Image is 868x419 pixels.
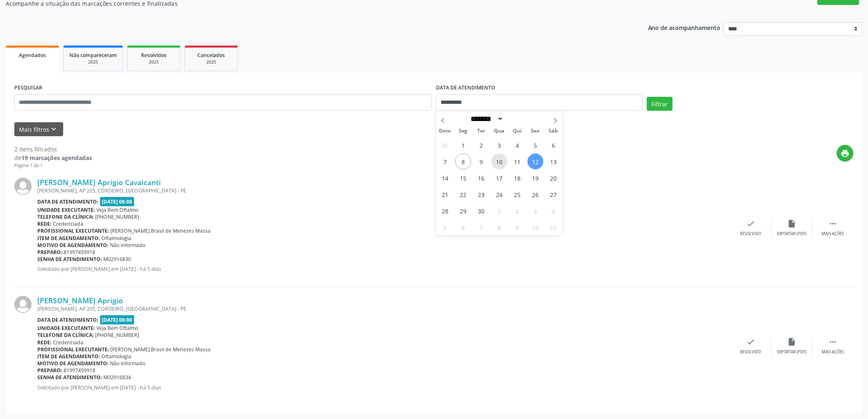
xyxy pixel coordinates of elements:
[468,114,504,123] select: Month
[509,153,525,169] span: Setembro 11, 2025
[544,128,562,134] span: Sáb
[740,349,761,355] div: Resolvido
[473,203,489,219] span: Setembro 30, 2025
[37,339,52,346] b: Rede:
[100,197,135,206] span: [DATE] 08:00
[491,219,507,235] span: Outubro 8, 2025
[133,59,174,65] div: 2025
[491,153,507,169] span: Setembro 10, 2025
[50,125,59,134] i: keyboard_arrow_down
[437,153,453,169] span: Setembro 7, 2025
[64,249,96,256] span: 81997459918
[110,360,146,367] span: Não informado
[528,153,544,169] span: Setembro 12, 2025
[97,206,139,213] span: Veja Bem Oftalmo
[472,128,490,134] span: Ter
[191,59,232,65] div: 2025
[37,332,94,339] b: Telefone da clínica:
[100,315,135,325] span: [DATE] 08:00
[37,249,62,256] b: Preparo:
[37,296,123,305] a: [PERSON_NAME] Aprigio
[37,242,109,249] b: Motivo de agendamento:
[528,203,544,219] span: Outubro 3, 2025
[509,170,525,186] span: Setembro 18, 2025
[64,367,96,374] span: 81997459918
[37,316,98,323] b: Data de atendimento:
[528,219,544,235] span: Outubro 10, 2025
[104,374,131,381] span: M02916834
[473,186,489,202] span: Setembro 23, 2025
[102,353,132,360] span: Oftalmologia
[37,178,161,187] a: [PERSON_NAME] Aprigio Cavalcanti
[37,235,100,242] b: Item de agendamento:
[777,349,807,355] div: Exportar (PDF)
[37,367,62,374] b: Preparo:
[110,242,146,249] span: Não informado
[14,162,92,169] div: Página 1 de 1
[473,137,489,153] span: Setembro 2, 2025
[37,374,102,381] b: Senha de atendimento:
[837,145,854,162] button: print
[53,339,84,346] span: Credenciada
[97,325,139,332] span: Veja Bem Oftalmo
[14,296,32,313] img: img
[111,346,211,353] span: [PERSON_NAME] Brasil de Menezes Massa
[528,137,544,153] span: Setembro 5, 2025
[490,128,508,134] span: Qua
[546,170,562,186] span: Setembro 20, 2025
[508,128,526,134] span: Qui
[37,305,731,312] div: [PERSON_NAME], AP 205, CORDEIRO, [GEOGRAPHIC_DATA] - PE
[455,153,471,169] span: Setembro 8, 2025
[21,154,92,162] strong: 19 marcações agendadas
[526,128,544,134] span: Sex
[37,266,731,272] p: Solicitado por [PERSON_NAME] em [DATE] - há 5 dias
[53,220,84,227] span: Credenciada
[96,213,139,220] span: [PHONE_NUMBER]
[647,97,673,111] button: Filtrar
[437,219,453,235] span: Outubro 5, 2025
[841,149,850,158] i: print
[491,186,507,202] span: Setembro 24, 2025
[509,219,525,235] span: Outubro 9, 2025
[777,231,807,237] div: Exportar (PDF)
[455,137,471,153] span: Setembro 1, 2025
[455,170,471,186] span: Setembro 15, 2025
[37,213,94,220] b: Telefone da clínica:
[455,186,471,202] span: Setembro 22, 2025
[747,219,756,228] i: check
[104,256,131,263] span: M02916830
[509,137,525,153] span: Setembro 4, 2025
[829,219,838,228] i: 
[528,186,544,202] span: Setembro 26, 2025
[14,82,42,94] label: PESQUISAR
[546,137,562,153] span: Setembro 6, 2025
[37,384,731,391] p: Solicitado por [PERSON_NAME] em [DATE] - há 5 dias
[37,227,109,234] b: Profissional executante:
[14,145,92,153] div: 2 itens filtrados
[37,256,102,263] b: Senha de atendimento:
[491,170,507,186] span: Setembro 17, 2025
[14,122,63,137] button: Mais filtroskeyboard_arrow_down
[528,170,544,186] span: Setembro 19, 2025
[546,186,562,202] span: Setembro 27, 2025
[37,220,52,227] b: Rede:
[509,186,525,202] span: Setembro 25, 2025
[437,203,453,219] span: Setembro 28, 2025
[473,219,489,235] span: Outubro 7, 2025
[19,52,46,59] span: Agendados
[648,22,721,32] p: Ano de acompanhamento
[546,153,562,169] span: Setembro 13, 2025
[69,52,117,59] span: Não compareceram
[37,206,95,213] b: Unidade executante:
[491,203,507,219] span: Outubro 1, 2025
[37,360,109,367] b: Motivo de agendamento:
[491,137,507,153] span: Setembro 3, 2025
[473,153,489,169] span: Setembro 9, 2025
[198,52,225,59] span: Cancelados
[504,114,531,123] input: Year
[437,137,453,153] span: Agosto 31, 2025
[436,82,495,94] label: DATA DE ATENDIMENTO
[141,52,167,59] span: Resolvidos
[37,325,95,332] b: Unidade executante:
[822,231,844,237] div: Mais ações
